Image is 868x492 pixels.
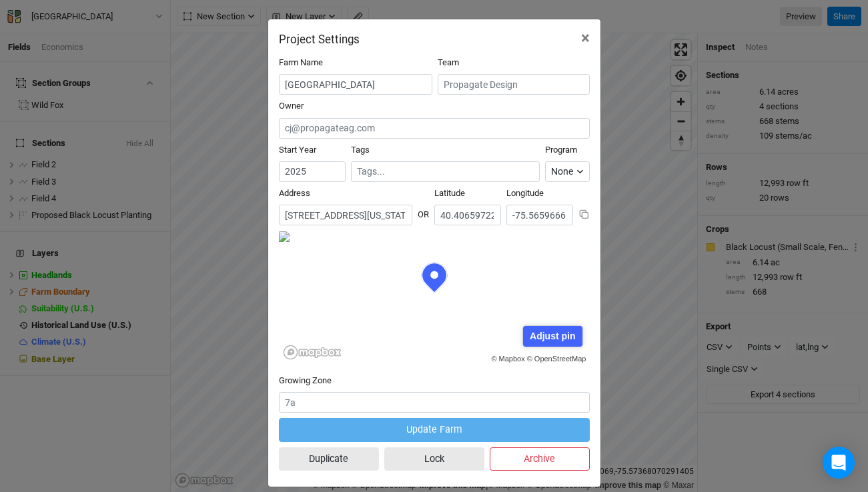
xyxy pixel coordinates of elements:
[357,165,534,179] input: Tags...
[279,74,432,95] input: Project/Farm Name
[279,205,412,225] input: Address (123 James St...)
[523,326,582,347] div: Adjust pin
[570,19,600,57] button: Close
[545,144,577,156] label: Program
[551,165,573,179] div: None
[279,375,332,387] label: Growing Zone
[279,187,310,199] label: Address
[506,205,573,225] input: Longitude
[434,205,501,225] input: Latitude
[527,355,586,363] a: © OpenStreetMap
[578,209,590,220] button: Copy
[279,33,360,46] h2: Project Settings
[279,144,316,156] label: Start Year
[545,161,589,182] button: None
[279,392,590,413] input: 7a
[279,447,379,471] button: Duplicate
[438,57,459,69] label: Team
[581,29,590,47] span: ×
[490,447,590,471] button: Archive
[279,57,323,69] label: Farm Name
[506,187,544,199] label: Longitude
[823,447,855,479] div: Open Intercom Messenger
[434,187,465,199] label: Latitude
[491,355,524,363] a: © Mapbox
[283,345,342,360] a: Mapbox logo
[279,161,346,182] input: Start Year
[384,447,484,471] button: Lock
[438,74,590,95] input: Propagate Design
[351,144,370,156] label: Tags
[279,118,590,139] input: cj@propagateag.com
[418,198,429,221] div: OR
[279,418,590,441] button: Update Farm
[279,100,304,112] label: Owner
